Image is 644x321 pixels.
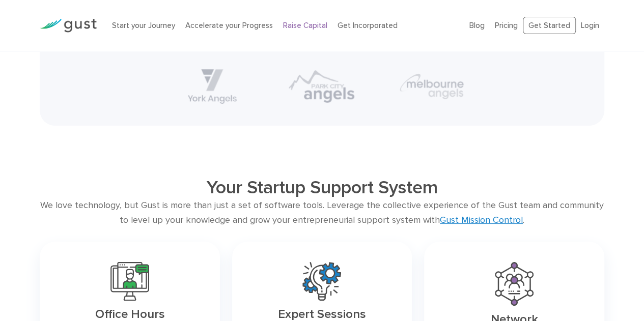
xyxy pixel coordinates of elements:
a: Blog [469,21,485,30]
a: Raise Capital [283,21,327,30]
a: Pricing [495,21,518,30]
a: Gust Mission Control [440,215,523,225]
img: Park City Angels [289,69,355,103]
img: York Angels [188,69,237,104]
img: Gust Logo [40,19,97,33]
a: Get Incorporated [338,21,398,30]
a: Start your Journey [112,21,175,30]
div: We love technology, but Gust is more than just a set of software tools. Leverage the collective e... [40,198,604,228]
a: Login [581,21,599,30]
img: Melbourne Angels [399,72,465,101]
a: Get Started [523,17,576,35]
h2: Your Startup Support System [96,177,548,198]
a: Accelerate your Progress [185,21,273,30]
